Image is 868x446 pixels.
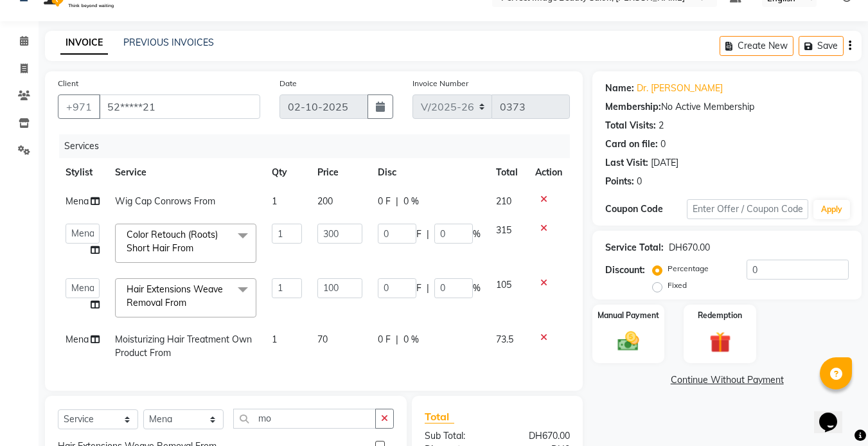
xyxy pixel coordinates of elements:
span: Hair Extensions Weave Removal From [127,283,223,308]
span: 1 [272,195,277,207]
div: 2 [659,119,664,132]
div: No Active Membership [605,100,849,114]
div: Sub Total: [415,429,497,443]
input: Enter Offer / Coupon Code [687,199,808,219]
img: _cash.svg [611,329,646,353]
label: Invoice Number [412,78,468,89]
a: Dr. [PERSON_NAME] [637,82,723,95]
label: Client [58,78,78,89]
span: 70 [317,334,328,345]
div: [DATE] [651,156,678,170]
button: +971 [58,94,100,119]
a: PREVIOUS INVOICES [123,37,214,48]
span: 0 % [403,195,419,208]
div: Points: [605,175,634,188]
div: Name: [605,82,634,95]
label: Date [279,78,297,89]
div: Last Visit: [605,156,648,170]
span: Color Retouch (Roots) Short Hair From [127,229,218,254]
span: | [427,227,429,241]
span: 0 F [378,195,391,208]
span: 0 F [378,333,391,346]
label: Percentage [668,263,709,274]
span: 105 [496,279,511,290]
input: Search by Name/Mobile/Email/Code [99,94,260,119]
th: Disc [370,158,488,187]
input: Search or Scan [233,409,376,429]
th: Action [527,158,570,187]
a: INVOICE [60,31,108,55]
span: Mena [66,334,89,345]
span: 200 [317,195,333,207]
a: x [186,297,192,308]
button: Create New [720,36,793,56]
th: Stylist [58,158,107,187]
label: Fixed [668,280,687,291]
div: Service Total: [605,241,664,254]
span: Moisturizing Hair Treatment Own Product From [115,334,252,359]
div: 0 [660,138,666,151]
span: F [416,227,421,241]
button: Apply [813,200,850,219]
label: Manual Payment [598,310,659,321]
span: 73.5 [496,334,513,345]
div: 0 [637,175,642,188]
th: Total [488,158,527,187]
span: % [473,281,481,295]
label: Redemption [698,310,742,321]
span: Wig Cap Conrows From [115,195,215,207]
div: Card on file: [605,138,658,151]
iframe: chat widget [814,395,855,433]
th: Qty [264,158,310,187]
th: Service [107,158,264,187]
span: F [416,281,421,295]
span: % [473,227,481,241]
div: Membership: [605,100,661,114]
a: x [193,242,199,254]
a: Continue Without Payment [595,373,859,387]
span: 1 [272,334,277,345]
div: Services [59,134,580,158]
div: Discount: [605,263,645,277]
span: 210 [496,195,511,207]
div: DH670.00 [497,429,580,443]
span: | [427,281,429,295]
div: DH670.00 [669,241,710,254]
th: Price [310,158,369,187]
span: | [396,333,398,346]
span: 0 % [403,333,419,346]
span: 315 [496,224,511,236]
img: _gift.svg [703,329,738,355]
span: | [396,195,398,208]
span: Total [425,410,454,424]
button: Save [799,36,844,56]
div: Total Visits: [605,119,656,132]
span: Mena [66,195,89,207]
div: Coupon Code [605,202,686,216]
